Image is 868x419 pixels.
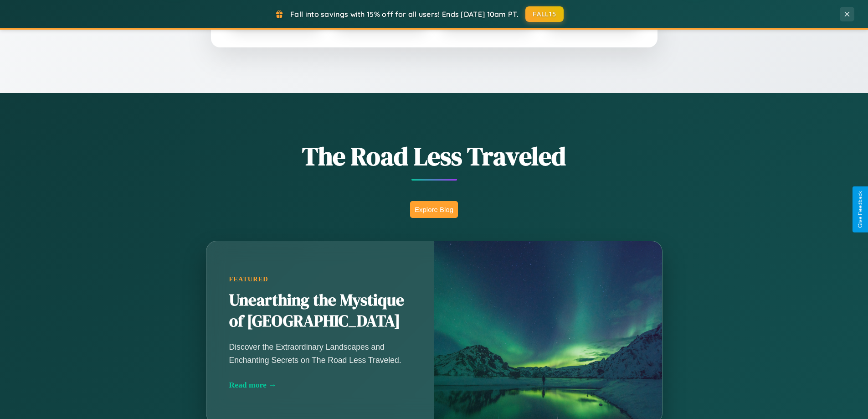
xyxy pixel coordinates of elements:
p: Discover the Extraordinary Landscapes and Enchanting Secrets on The Road Less Traveled. [229,341,411,366]
div: Featured [229,275,411,283]
button: FALL15 [525,6,564,22]
h1: The Road Less Traveled [161,139,708,174]
button: Explore Blog [410,201,458,218]
div: Give Feedback [857,191,863,228]
span: Fall into savings with 15% off for all users! Ends [DATE] 10am PT. [290,10,519,19]
div: Read more → [229,380,411,390]
h2: Unearthing the Mystique of [GEOGRAPHIC_DATA] [229,290,411,332]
